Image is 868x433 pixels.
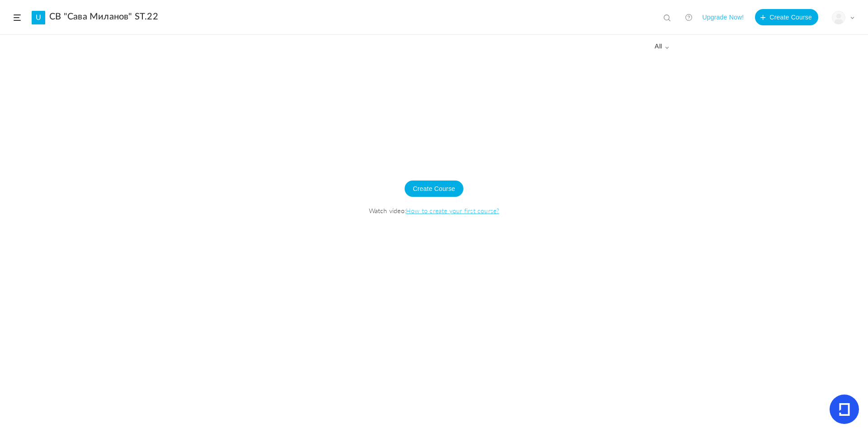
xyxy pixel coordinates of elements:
[406,206,499,215] a: How to create your first course?
[655,43,669,51] span: all
[702,9,744,25] button: Upgrade Now!
[49,11,158,22] a: СВ "Сава Миланов" ST.22
[755,9,818,25] button: Create Course
[405,181,463,197] button: Create Course
[832,11,845,24] img: user-image.png
[9,206,859,215] span: Watch video:
[32,11,45,24] a: U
